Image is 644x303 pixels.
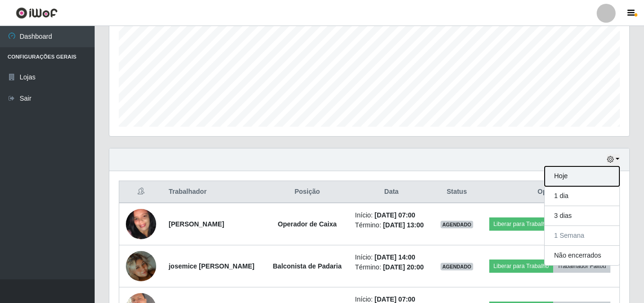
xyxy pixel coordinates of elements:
img: 1741955562946.jpeg [126,239,156,293]
img: CoreUI Logo [16,7,58,19]
th: Posição [265,181,349,203]
button: Trabalhador Faltou [553,260,610,273]
button: Hoje [545,166,619,186]
button: 3 dias [545,206,619,226]
strong: josemice [PERSON_NAME] [168,262,254,270]
time: [DATE] 07:00 [375,211,415,219]
span: AGENDADO [441,221,474,228]
li: Início: [355,210,428,220]
button: Não encerrados [545,246,619,265]
li: Término: [355,262,428,272]
strong: Balconista de Padaria [273,262,342,270]
button: Liberar para Trabalho [489,260,553,273]
strong: [PERSON_NAME] [168,220,224,228]
button: Liberar para Trabalho [489,217,553,231]
th: Trabalhador [163,181,265,203]
strong: Operador de Caixa [278,220,337,228]
time: [DATE] 14:00 [375,253,415,261]
img: 1701891502546.jpeg [126,190,156,258]
time: [DATE] 20:00 [383,263,423,271]
li: Término: [355,220,428,230]
li: Início: [355,252,428,262]
button: 1 Semana [545,226,619,246]
th: Status [433,181,480,203]
th: Data [349,181,433,203]
span: AGENDADO [441,263,474,270]
button: 1 dia [545,186,619,206]
time: [DATE] 07:00 [375,295,415,303]
time: [DATE] 13:00 [383,221,423,229]
th: Opções [480,181,620,203]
